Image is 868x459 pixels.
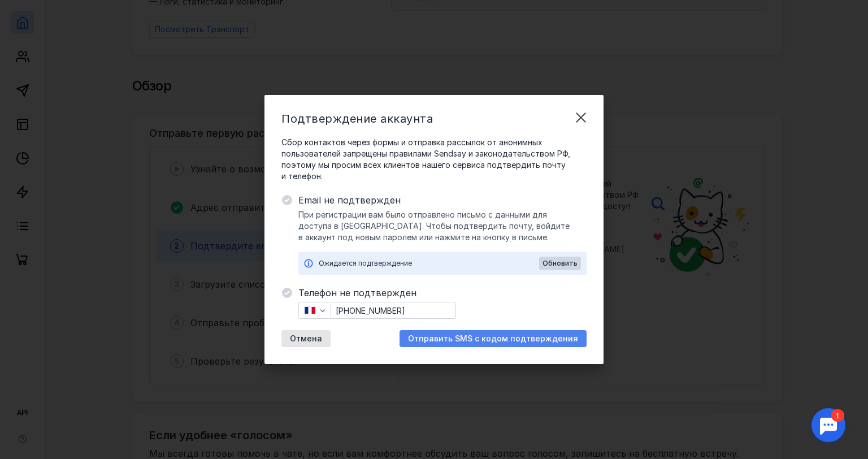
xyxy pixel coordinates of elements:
[281,112,433,125] span: Подтверждение аккаунта
[539,257,581,270] button: Обновить
[400,330,587,347] button: Отправить SMS с кодом подтверждения
[281,137,587,182] span: Сбор контактов через формы и отправка рассылок от анонимных пользователей запрещены правилами Sen...
[319,258,539,269] div: Ожидается подтверждение
[25,7,38,19] div: 1
[298,286,587,300] span: Телефон не подтвержден
[408,334,578,344] span: Отправить SMS с кодом подтверждения
[298,193,587,207] span: Email не подтвержден
[542,259,578,267] span: Обновить
[298,209,587,243] span: При регистрации вам было отправлено письмо с данными для доступа в [GEOGRAPHIC_DATA]. Чтобы подтв...
[281,330,331,347] button: Отмена
[290,334,322,344] span: Отмена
